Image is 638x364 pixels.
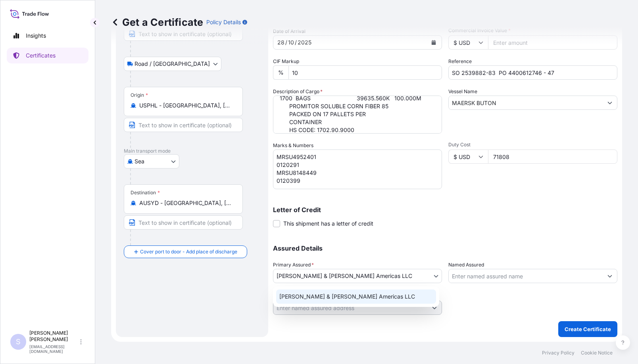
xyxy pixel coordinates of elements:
[7,48,88,63] a: Certificates
[581,350,613,356] a: Cookie Notice
[273,269,442,283] button: [PERSON_NAME] & [PERSON_NAME] Americas LLC
[273,245,617,251] p: Assured Details
[449,269,603,283] input: Assured Name
[139,199,233,207] input: Destination
[273,207,617,213] p: Letter of Credit
[488,149,617,164] input: Enter amount
[131,92,148,98] div: Origin
[124,154,179,169] button: Select transport
[448,261,484,269] label: Named Assured
[427,301,442,315] button: Show suggestions
[542,350,575,356] a: Privacy Policy
[135,60,210,68] span: Road / [GEOGRAPHIC_DATA]
[16,338,21,346] span: S
[273,301,427,315] input: Named Assured Address
[124,118,243,132] input: Text to appear on certificate
[124,148,260,154] p: Main transport mode
[111,16,203,29] p: Get a Certificate
[276,289,436,304] div: [PERSON_NAME] & [PERSON_NAME] Americas LLC
[29,330,79,343] p: [PERSON_NAME] [PERSON_NAME]
[26,52,56,59] p: Certificates
[124,245,247,258] button: Cover port to door - Add place of discharge
[558,321,617,337] button: Create Certificate
[288,65,442,80] input: Enter percentage between 0 and 10%
[449,96,603,110] input: Type to search vessel name or IMO
[283,220,373,228] span: This shipment has a letter of credit
[273,88,323,96] label: Description of Cargo
[124,57,221,71] button: Select transport
[139,102,233,109] input: Origin
[140,248,237,256] span: Cover port to door - Add place of discharge
[448,88,477,96] label: Vessel Name
[29,344,79,354] p: [EMAIL_ADDRESS][DOMAIN_NAME]
[565,325,611,333] p: Create Certificate
[603,269,617,283] button: Show suggestions
[7,28,88,44] a: Insights
[448,57,472,65] label: Reference
[135,157,144,165] span: Sea
[124,215,243,230] input: Text to appear on certificate
[448,65,617,80] input: Enter booking reference
[273,261,314,269] span: Primary Assured
[206,18,241,26] p: Policy Details
[273,142,313,149] label: Marks & Numbers
[603,96,617,110] button: Show suggestions
[131,190,160,196] div: Destination
[26,32,46,40] p: Insights
[448,142,617,148] span: Duty Cost
[273,57,299,65] label: CIF Markup
[273,65,288,80] div: %
[277,272,412,280] span: [PERSON_NAME] & [PERSON_NAME] Americas LLC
